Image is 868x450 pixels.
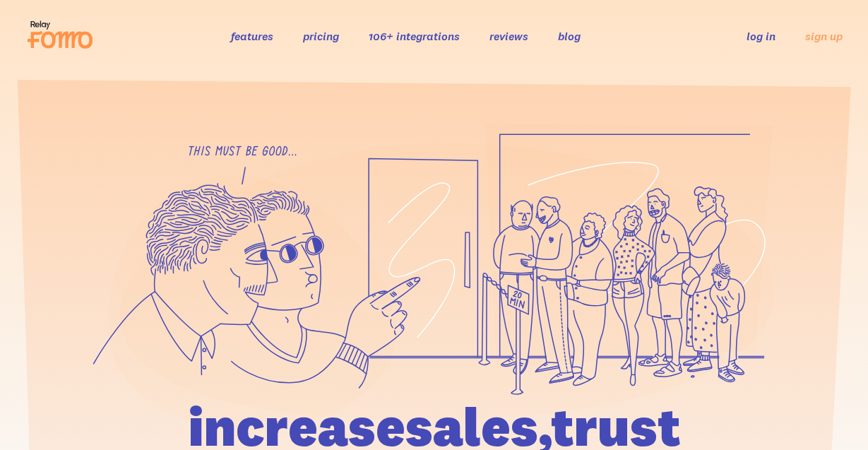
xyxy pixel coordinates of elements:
[369,29,460,43] a: 106+ integrations
[231,29,273,43] a: features
[303,29,339,43] a: pricing
[805,29,843,44] a: sign up
[747,29,775,43] a: log in
[558,29,581,43] a: blog
[489,29,528,43] a: reviews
